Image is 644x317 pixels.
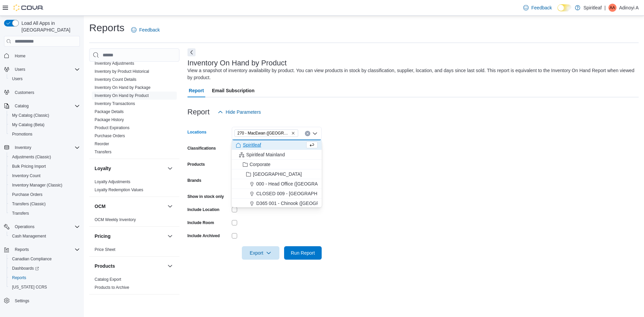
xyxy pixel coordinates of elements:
[12,275,26,280] span: Reports
[9,255,54,263] a: Canadian Compliance
[12,246,32,254] button: Reports
[584,4,602,12] p: Spiritleaf
[1,245,83,254] button: Reports
[12,65,80,73] span: Users
[15,53,25,59] span: Home
[12,201,46,207] span: Transfers (Classic)
[7,190,83,199] button: Purchase Orders
[187,59,287,67] h3: Inventory On Hand by Product
[12,154,51,160] span: Adjustments (Classic)
[12,113,49,118] span: My Catalog (Classic)
[95,233,165,240] button: Pricing
[95,125,129,130] span: Product Expirations
[95,217,136,222] a: OCM Weekly Inventory
[95,93,149,98] span: Inventory On Hand by Product
[9,274,80,282] span: Reports
[95,77,137,82] a: Inventory Count Details
[95,179,130,184] a: Loyalty Adjustments
[15,298,29,304] span: Settings
[95,247,115,252] span: Price Sheet
[253,171,302,177] span: [GEOGRAPHIC_DATA]
[15,67,25,72] span: Users
[226,109,261,115] span: Hide Parameters
[95,61,134,66] a: Inventory Adjustments
[187,48,196,56] button: Next
[9,200,80,208] span: Transfers (Classic)
[7,129,83,139] button: Promotions
[7,162,83,171] button: Bulk Pricing Import
[95,61,134,66] span: Inventory Adjustments
[189,84,204,97] span: Report
[12,88,80,97] span: Customers
[95,277,121,282] span: Catalog Export
[89,178,179,197] div: Loyalty
[9,181,80,189] span: Inventory Manager (Classic)
[13,4,44,11] img: Cova
[95,85,151,90] a: Inventory On Hand by Package
[9,172,43,180] a: Inventory Count
[9,121,47,129] a: My Catalog (Beta)
[7,180,83,190] button: Inventory Manager (Classic)
[15,145,31,150] span: Inventory
[9,274,29,282] a: Reports
[312,131,318,136] button: Close list of options
[1,222,83,231] button: Operations
[95,277,121,282] a: Catalog Export
[95,117,124,122] a: Package History
[242,246,279,260] button: Export
[95,142,109,146] a: Reorder
[7,254,83,264] button: Canadian Compliance
[187,207,219,212] label: Include Location
[187,220,214,225] label: Include Room
[15,247,29,252] span: Reports
[1,101,83,111] button: Catalog
[89,246,179,256] div: Pricing
[139,27,160,33] span: Feedback
[9,232,49,240] a: Cash Management
[305,131,310,136] button: Clear input
[95,69,149,74] a: Inventory by Product Historical
[89,275,179,294] div: Products
[557,4,572,11] input: Dark Mode
[7,74,83,84] button: Users
[95,187,143,193] span: Loyalty Redemption Values
[619,4,639,12] p: Adinoyi A
[232,179,322,189] button: 000 - Head Office ([GEOGRAPHIC_DATA])
[95,109,124,114] a: Package Details
[246,151,285,158] span: Spiritleaf Mainland
[89,216,179,226] div: OCM
[9,283,50,291] a: [US_STATE] CCRS
[246,246,275,260] span: Export
[256,200,351,207] span: D365 001 - Chinook ([GEOGRAPHIC_DATA])
[12,173,41,178] span: Inventory Count
[95,69,149,74] span: Inventory by Product Historical
[291,131,295,135] button: Remove 270 - MacEwan (Edmonton) from selection in this group
[232,140,322,150] button: Spiritleaf
[95,285,129,290] span: Products to Archive
[12,144,80,152] span: Inventory
[12,233,46,239] span: Cash Management
[7,111,83,120] button: My Catalog (Classic)
[9,255,80,263] span: Canadian Compliance
[531,4,552,11] span: Feedback
[166,202,174,210] button: OCM
[12,122,45,127] span: My Catalog (Beta)
[15,103,29,109] span: Catalog
[7,199,83,209] button: Transfers (Classic)
[9,121,80,129] span: My Catalog (Beta)
[604,4,606,12] p: |
[232,189,322,199] button: CLOSED 009 - [GEOGRAPHIC_DATA].
[95,179,130,184] span: Loyalty Adjustments
[12,102,31,110] button: Catalog
[95,217,136,222] span: OCM Weekly Inventory
[1,88,83,97] button: Customers
[12,131,33,137] span: Promotions
[9,111,52,119] a: My Catalog (Classic)
[9,209,80,217] span: Transfers
[19,20,80,33] span: Load All Apps in [GEOGRAPHIC_DATA]
[232,160,322,169] button: Corporate
[9,172,80,180] span: Inventory Count
[95,101,135,106] span: Inventory Transactions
